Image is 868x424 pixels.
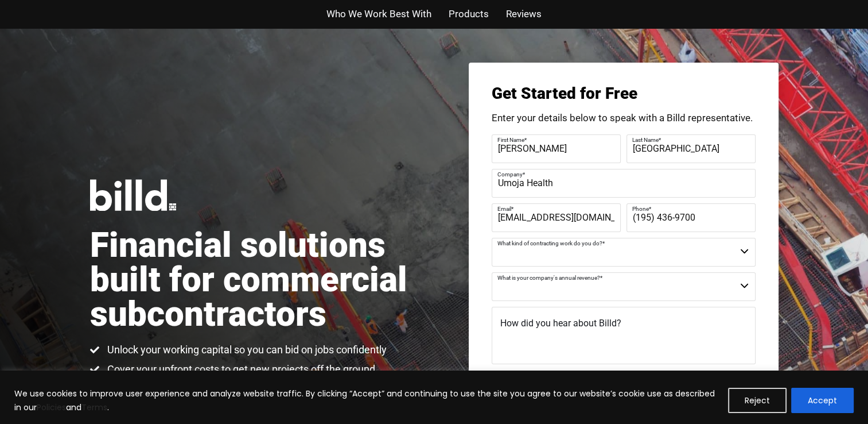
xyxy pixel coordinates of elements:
[81,402,107,413] a: Terms
[632,136,659,142] span: Last Name
[449,6,489,22] a: Products
[492,113,756,123] p: Enter your details below to speak with a Billd representative.
[497,205,511,211] span: Email
[500,318,621,329] span: How did you hear about Billd?
[37,402,66,413] a: Policies
[492,86,756,102] h3: Get Started for Free
[90,228,434,332] h1: Financial solutions built for commercial subcontractors
[497,171,523,177] span: Company
[506,6,542,22] a: Reviews
[728,388,787,413] button: Reject
[791,388,854,413] button: Accept
[632,205,649,211] span: Phone
[326,6,431,22] a: Who We Work Best With
[497,136,524,142] span: First Name
[14,387,719,414] p: We use cookies to improve user experience and analyze website traffic. By clicking “Accept” and c...
[104,363,375,376] span: Cover your upfront costs to get new projects off the ground
[104,343,387,357] span: Unlock your working capital so you can bid on jobs confidently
